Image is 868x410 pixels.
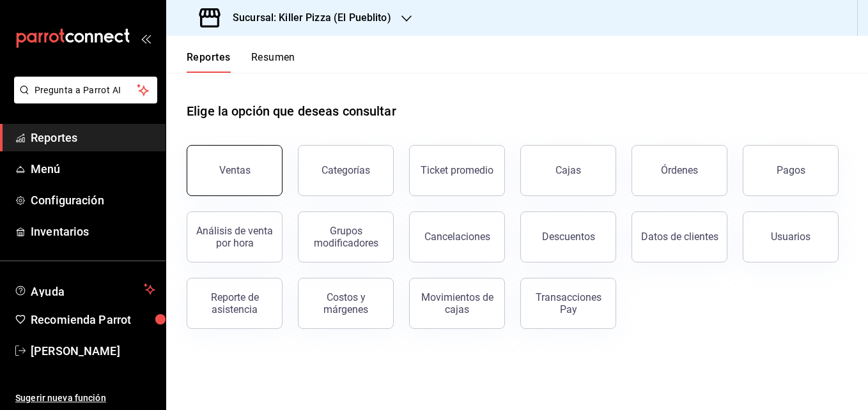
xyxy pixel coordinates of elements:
a: Pregunta a Parrot AI [9,93,157,106]
span: Inventarios [31,223,155,240]
button: Órdenes [632,145,727,196]
div: Ticket promedio [421,164,493,176]
div: Datos de clientes [641,231,718,243]
button: Costos y márgenes [298,278,394,329]
div: Descuentos [542,231,595,243]
div: Usuarios [771,231,810,243]
button: Resumen [251,51,295,73]
div: Órdenes [661,164,698,176]
button: Pregunta a Parrot AI [14,77,157,103]
span: Recomienda Parrot [31,311,155,328]
span: Sugerir nueva función [15,391,155,405]
button: Usuarios [743,211,839,262]
span: [PERSON_NAME] [31,342,155,360]
div: Cajas [555,164,581,176]
span: Menú [31,160,155,178]
div: Reporte de asistencia [195,291,274,315]
div: Costos y márgenes [306,291,385,315]
span: Pregunta a Parrot AI [35,84,137,97]
div: Transacciones Pay [529,291,608,315]
h1: Elige la opción que deseas consultar [187,102,396,121]
h3: Sucursal: Killer Pizza (El Pueblito) [222,10,391,26]
div: Grupos modificadores [306,225,385,249]
div: Pagos [777,164,805,176]
button: Ticket promedio [409,145,505,196]
div: Análisis de venta por hora [195,225,274,249]
button: Grupos modificadores [298,211,394,262]
button: Cancelaciones [409,211,505,262]
button: Análisis de venta por hora [187,211,283,262]
button: Pagos [743,145,839,196]
button: Cajas [520,145,616,196]
div: Ventas [219,164,251,176]
button: Reportes [187,51,231,73]
span: Ayuda [31,282,139,297]
div: Movimientos de cajas [417,291,497,315]
button: Movimientos de cajas [409,278,505,329]
div: Categorías [322,164,370,176]
button: open_drawer_menu [141,33,151,43]
span: Configuración [31,192,155,209]
span: Reportes [31,129,155,146]
div: navigation tabs [187,51,295,73]
div: Cancelaciones [424,231,490,243]
button: Datos de clientes [632,211,727,262]
button: Categorías [298,145,394,196]
button: Transacciones Pay [520,278,616,329]
button: Reporte de asistencia [187,278,283,329]
button: Descuentos [520,211,616,262]
button: Ventas [187,145,283,196]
